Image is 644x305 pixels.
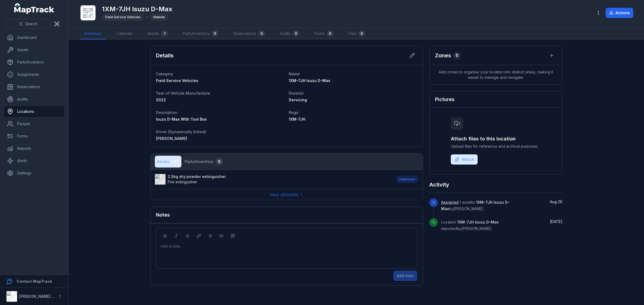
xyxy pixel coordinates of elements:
button: Actions [606,8,633,18]
h1: 1XM-7JH Isuzu D-Max [102,5,172,13]
h2: Activity [429,181,449,188]
time: 8/26/2025, 4:21:13 PM [550,199,562,204]
span: Aug 26 [550,199,562,204]
span: Upload files for reference and archival purposes. [451,144,541,149]
strong: [PERSON_NAME] Air [19,294,57,299]
span: Search [25,21,38,27]
time: 8/15/2025, 10:36:34 AM [550,219,562,224]
span: Servicing [289,98,307,102]
div: 1 [161,30,168,37]
div: Deployed [396,176,418,183]
span: 1XM-7JH [289,117,305,121]
span: [DATE] [550,219,562,224]
h3: Pictures [435,96,455,103]
a: Reservations0 [229,28,269,39]
span: Description [156,110,177,115]
a: MapTrack [14,3,54,14]
strong: 2.5kg dry powder extinguisher [168,174,226,179]
span: Isuzu D-Max With Tool Box [156,117,207,121]
div: 1 [172,158,179,165]
a: Reservations [4,81,64,92]
h2: Details [156,52,174,59]
a: Audits [4,94,64,105]
span: Rego [289,110,298,115]
a: [PERSON_NAME] [156,136,284,141]
button: Assets1 [155,156,181,168]
a: Audits0 [276,28,303,39]
a: Assets1 [143,28,172,39]
a: View allAssets [269,191,304,198]
a: Assets [4,44,64,55]
a: Settings [4,168,64,178]
span: 1XM-7JH Isuzu D-Max [457,220,499,224]
span: Category [156,72,173,76]
div: Vehicle [150,13,168,21]
h2: Zones [435,52,451,59]
a: Overview [79,28,106,39]
div: 0 [358,30,365,37]
span: 1XM-7JH Isuzu D-Max [289,78,330,83]
span: Driver (Dynamically linked) [156,129,206,134]
a: Calendar [112,28,137,39]
a: Locations [4,106,64,117]
a: 2.5kg dry powder extinguisherFire extinguisher [155,174,391,185]
h3: Notes [156,211,170,219]
span: Add zones to organise your location into distinct areas, making it easier to manage and navigate. [430,65,562,84]
button: Parts/Inventory0 [182,156,225,168]
span: Field Service Vehicles [105,15,141,19]
div: 0 [212,30,218,37]
span: 1 asset to by [PERSON_NAME] [441,200,510,211]
span: Fire extinguisher [168,180,197,184]
h3: Attach files to this location [451,135,541,143]
a: Dashboard [4,32,64,43]
span: Location imported by [PERSON_NAME] [441,220,499,231]
span: 2022 [156,98,166,102]
a: People [4,118,64,129]
a: Parts/Inventory [4,57,64,68]
button: Attach [451,154,478,165]
a: Forms0 [310,28,338,39]
div: 0 [327,30,333,37]
span: Division [289,91,304,95]
div: 0 [293,30,299,37]
span: Field Service Vehicles [156,78,198,83]
a: Assignments [4,69,64,80]
a: Assigned [441,200,459,205]
div: 0 [453,52,461,59]
div: 0 [215,158,223,165]
a: Reports [4,143,64,154]
a: Alerts [4,155,64,166]
div: 0 [258,30,265,37]
span: Name [289,72,300,76]
a: Forms [4,131,64,142]
strong: Contact MapTrack [17,279,52,284]
span: Year of Vehicle Manufacture [156,91,210,95]
a: Parts/Inventory0 [178,28,222,39]
button: Search [6,19,50,29]
a: Files0 [344,28,369,39]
